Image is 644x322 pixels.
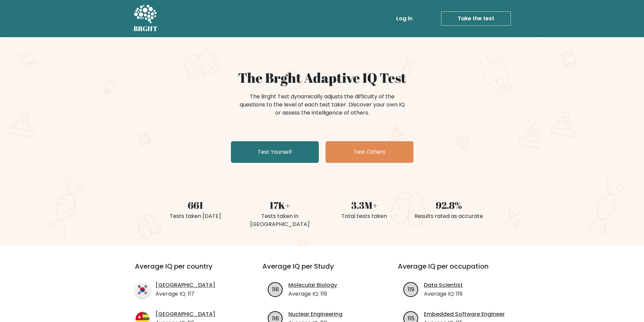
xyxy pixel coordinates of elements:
[408,314,414,322] text: 115
[411,198,487,212] div: 92.8%
[272,314,279,322] text: 116
[393,12,415,25] a: Log in
[441,11,511,26] a: Take the test
[326,212,403,220] div: Total tests taken
[424,281,463,289] a: Data Scientist
[231,141,319,163] a: Test Yourself
[157,70,487,86] h1: The Brght Adaptive IQ Test
[238,93,407,117] div: The Brght Test dynamically adjusts the difficulty of the questions to the level of each test take...
[424,310,505,318] a: Embedded Software Engineer
[288,281,337,289] a: Molecular Biology
[156,290,215,298] p: Average IQ: 117
[242,212,318,228] div: Tests taken in [GEOGRAPHIC_DATA]
[242,198,318,212] div: 17K+
[134,3,158,34] a: BRGHT
[156,281,215,289] a: [GEOGRAPHIC_DATA]
[398,262,517,278] h3: Average IQ per occupation
[135,262,238,278] h3: Average IQ per country
[411,212,487,220] div: Results rated as accurate
[272,285,279,293] text: 116
[135,282,150,297] img: country
[408,285,414,293] text: 119
[326,198,403,212] div: 3.3M+
[326,141,413,163] a: Test Others
[288,310,342,318] a: Nuclear Engineering
[156,310,215,318] a: [GEOGRAPHIC_DATA]
[157,212,234,220] div: Tests taken [DATE]
[134,25,158,33] h5: BRGHT
[424,290,463,298] p: Average IQ: 119
[288,290,337,298] p: Average IQ: 116
[262,262,382,278] h3: Average IQ per Study
[157,198,234,212] div: 661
